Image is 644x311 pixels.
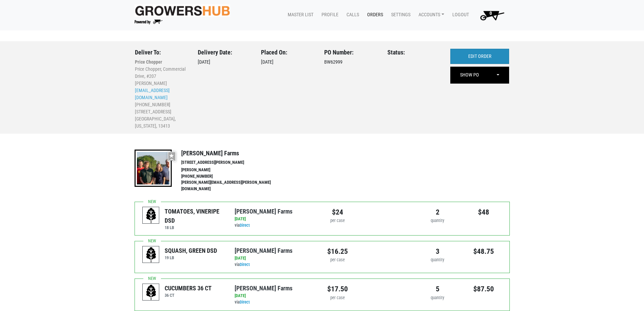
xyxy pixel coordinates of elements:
[327,218,348,224] div: per case
[135,150,172,187] img: thumbnail-8a08f3346781c529aa742b86dead986c.jpg
[198,49,251,130] div: [DATE]
[316,8,341,21] a: Profile
[165,246,217,255] div: SQUASH, GREEN DSD
[235,208,292,215] a: [PERSON_NAME] Farms
[431,218,444,223] span: quantity
[181,150,285,157] h4: [PERSON_NAME] Farms
[261,49,314,130] div: [DATE]
[235,216,317,222] div: [DATE]
[420,246,456,257] div: 3
[431,295,444,300] span: quantity
[181,167,285,173] li: [PERSON_NAME]
[198,49,251,56] h3: Delivery Date:
[135,101,188,108] li: [PHONE_NUMBER]
[472,8,510,22] a: 0
[240,262,250,267] a: Direct
[341,8,362,21] a: Calls
[181,179,285,192] li: [PERSON_NAME][EMAIL_ADDRESS][PERSON_NAME][DOMAIN_NAME]
[135,20,163,24] img: Powered by Big Wheelbarrow
[327,246,348,257] div: $16.25
[240,299,250,305] a: Direct
[420,207,456,218] div: 2
[327,284,348,294] div: $17.50
[362,8,386,21] a: Orders
[490,10,492,16] span: 0
[235,293,317,299] div: [DATE]
[261,49,314,56] h3: Placed On:
[143,207,160,224] img: placeholder-variety-43d6402dacf2d531de610a020419775a.svg
[477,8,507,22] img: Cart
[181,173,285,180] li: [PHONE_NUMBER]
[165,284,212,293] div: CUCUMBERS 36 CT
[135,59,162,65] b: Price Chopper
[447,8,472,21] a: Logout
[235,255,317,268] div: via
[420,284,456,294] div: 5
[387,49,440,56] h3: Status:
[235,285,292,292] a: [PERSON_NAME] Farms
[143,246,160,263] img: placeholder-variety-43d6402dacf2d531de610a020419775a.svg
[450,49,509,64] a: EDIT ORDER
[135,80,188,87] li: [PERSON_NAME]
[327,257,348,263] div: per case
[165,225,224,230] h6: 18 LB
[324,59,342,65] span: BW62999
[466,207,502,218] div: $48
[135,88,170,100] a: [EMAIL_ADDRESS][DOMAIN_NAME]
[327,207,348,218] div: $24
[235,247,292,254] a: [PERSON_NAME] Farms
[235,216,317,229] div: via
[466,284,502,294] div: $87.50
[135,49,188,56] h3: Deliver To:
[135,66,188,80] li: Price Chopper, Commercial Drive, #207
[282,8,316,21] a: Master List
[431,257,444,262] span: quantity
[165,293,212,298] h6: 36 CT
[181,159,285,166] li: [STREET_ADDRESS][PERSON_NAME]
[165,255,217,260] h6: 19 LB
[135,108,188,115] li: [STREET_ADDRESS]
[451,67,488,83] a: SHOW PO
[327,295,348,301] div: per case
[135,4,231,17] img: original-fc7597fdc6adbb9d0e2ae620e786d1a2.jpg
[413,8,447,21] a: Accounts
[386,8,413,21] a: Settings
[235,293,317,306] div: via
[240,223,250,228] a: Direct
[165,207,224,225] div: TOMATOES, VINERIPE DSD
[324,49,377,56] h3: PO Number:
[143,284,160,301] img: placeholder-variety-43d6402dacf2d531de610a020419775a.svg
[235,255,317,262] div: [DATE]
[466,246,502,257] div: $48.75
[135,115,188,130] li: [GEOGRAPHIC_DATA], [US_STATE], 13413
